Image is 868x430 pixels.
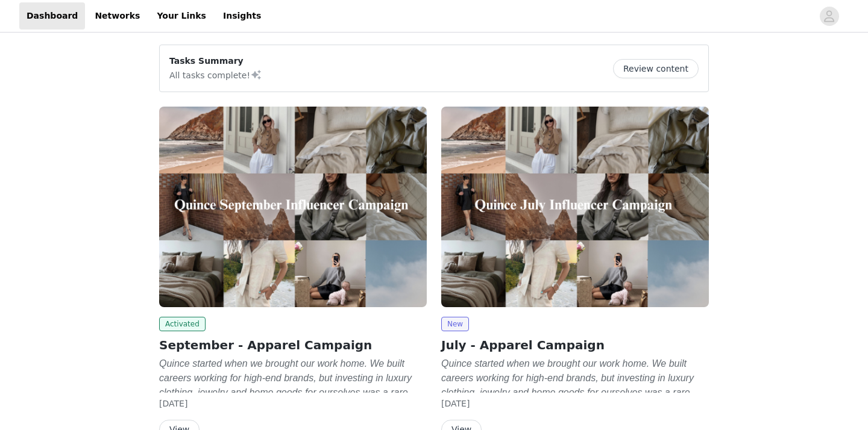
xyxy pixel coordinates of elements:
span: [DATE] [441,399,470,408]
p: All tasks complete! [169,67,262,82]
a: Insights [216,2,268,30]
a: Networks [87,2,147,30]
button: Review content [613,59,699,78]
h2: July - Apparel Campaign [441,336,709,354]
span: [DATE] [159,399,187,408]
span: New [441,317,469,331]
p: Tasks Summary [169,55,262,67]
img: Quince [159,107,427,307]
h2: September - Apparel Campaign [159,336,427,354]
a: Dashboard [19,2,85,30]
div: avatar [823,7,835,26]
img: Quince [441,107,709,307]
a: Your Links [149,2,213,30]
span: Activated [159,317,206,331]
